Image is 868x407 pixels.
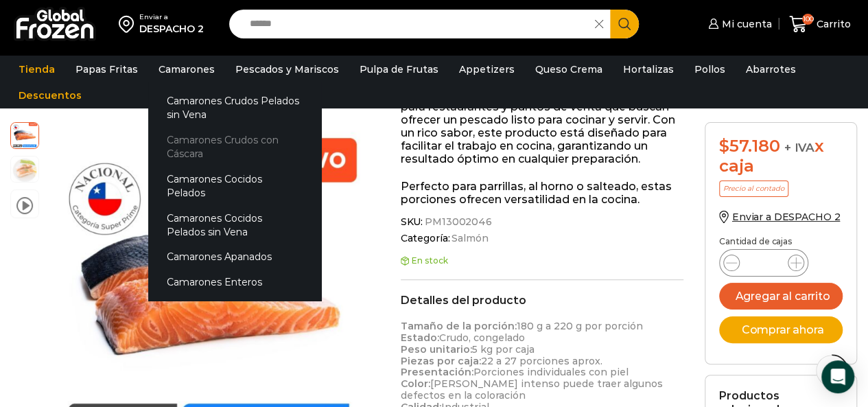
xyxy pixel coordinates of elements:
[401,366,473,378] strong: Presentación:
[739,56,803,82] a: Abarrotes
[69,56,145,82] a: Papas Fritas
[719,211,840,223] a: Enviar a DESPACHO 2
[401,343,472,356] strong: Peso unitario:
[401,294,684,307] h2: Detalles del producto
[11,156,38,184] span: plato-salmon
[148,166,321,205] a: Camarones Cocidos Pelados
[139,22,204,36] div: DESPACHO 2
[610,10,639,38] button: Search button
[786,8,854,40] a: 100 Carrito
[401,320,517,332] strong: Tamaño de la porción:
[12,82,89,108] a: Descuentos
[751,253,777,272] input: Product quantity
[688,56,732,82] a: Pollos
[718,17,772,31] span: Mi cuenta
[401,233,684,244] span: Categoría:
[719,283,843,310] button: Agregar al carrito
[719,181,788,197] p: Precio al contado
[401,86,684,165] p: El Salmón Porciones con Piel es una opción ideal para restaurantes y puntos de venta que buscan o...
[821,360,854,393] div: Open Intercom Messenger
[148,205,321,244] a: Camarones Cocidos Pelados sin Vena
[139,12,204,22] div: Enviar a
[802,14,813,25] span: 100
[401,377,430,390] strong: Color:
[528,56,609,82] a: Queso Crema
[353,56,445,82] a: Pulpa de Frutas
[401,180,684,206] p: Perfecto para parrillas, al horno o salteado, estas porciones ofrecen versatilidad en la cocina.
[12,56,62,82] a: Tienda
[719,137,843,176] div: x caja
[423,216,492,228] span: PM13002046
[152,56,222,82] a: Camarones
[228,56,346,82] a: Pescados y Mariscos
[784,141,814,154] span: + IVA
[719,136,779,156] bdi: 57.180
[705,10,772,38] a: Mi cuenta
[11,121,38,148] span: salmon porcion nuevo
[148,89,321,128] a: Camarones Crudos Pelados sin Vena
[119,12,139,36] img: address-field-icon.svg
[813,17,851,31] span: Carrito
[148,128,321,167] a: Camarones Crudos con Cáscara
[616,56,681,82] a: Hortalizas
[401,216,684,228] span: SKU:
[401,355,481,367] strong: Piezas por caja:
[719,136,729,156] span: $
[719,237,843,246] p: Cantidad de cajas
[719,316,843,343] button: Comprar ahora
[449,233,488,244] a: Salmón
[452,56,521,82] a: Appetizers
[148,270,321,295] a: Camarones Enteros
[401,256,684,266] p: En stock
[148,244,321,270] a: Camarones Apanados
[401,332,439,344] strong: Estado:
[732,211,840,223] span: Enviar a DESPACHO 2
